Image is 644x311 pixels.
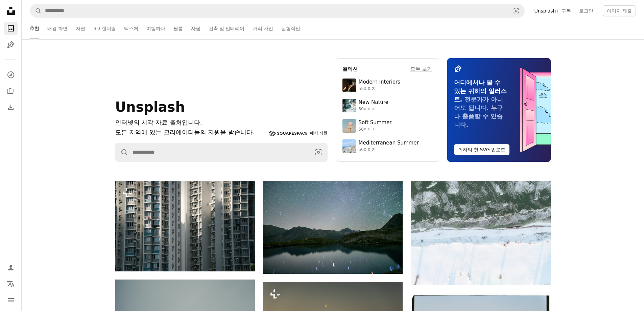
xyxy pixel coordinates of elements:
[342,79,356,92] img: premium_photo-1747189286942-bc91257a2e39
[115,181,255,271] img: 많은 창문과 발코니가 있는 고층 아파트 건물.
[4,68,18,82] a: 탐색
[359,99,388,106] div: New Nature
[530,5,575,16] a: Unsplash+ 구독
[47,18,68,39] a: 배경 화면
[30,4,525,18] form: 사이트 전체에서 이미지 찾기
[359,147,419,153] div: 50이미지
[359,79,401,86] div: Modern Interiors
[281,18,300,39] a: 실험적인
[359,127,392,132] div: 50이미지
[359,86,401,92] div: 55이미지
[342,139,432,153] a: Mediterranean Summer50이미지
[359,119,392,126] div: Soft Summer
[342,79,432,92] a: Modern Interiors55이미지
[342,65,358,73] h4: 컬렉션
[342,99,432,112] a: New Nature50이미지
[115,99,185,115] span: Unsplash
[115,223,255,229] a: 많은 창문과 발코니가 있는 고층 아파트 건물.
[4,277,18,291] button: 언어
[263,181,403,274] img: 잔잔한 산호수 위의 밤하늘
[410,65,432,73] a: 모두 보기
[4,84,18,98] a: 컬렉션
[269,129,328,137] a: 에서 지원
[454,96,503,128] span: 전문가가 아니어도 됩니다. 누구나 출품할 수 있습니다.
[116,143,128,161] button: Unsplash 검색
[115,118,266,128] h1: 인터넷의 시각 자료 출처입니다.
[4,293,18,307] button: 메뉴
[342,99,356,112] img: premium_photo-1755037089989-422ee333aef9
[146,18,165,39] a: 여행하다
[342,139,356,153] img: premium_photo-1688410049290-d7394cc7d5df
[310,143,327,161] button: 시각적 검색
[93,18,116,39] a: 3D 렌더링
[411,181,550,285] img: 얼어붙은 물이 있는 눈 덮인 풍경
[454,144,510,155] button: 귀하의 첫 SVG 업로드
[263,224,403,230] a: 잔잔한 산호수 위의 밤하늘
[575,5,597,16] a: 로그인
[4,38,18,51] a: 일러스트
[76,18,85,39] a: 자연
[603,5,636,16] button: 이미지 제출
[30,4,42,17] button: Unsplash 검색
[342,119,356,133] img: premium_photo-1749544311043-3a6a0c8d54af
[173,18,183,39] a: 필름
[115,143,328,162] form: 사이트 전체에서 이미지 찾기
[508,4,524,17] button: 시각적 검색
[253,18,273,39] a: 거리 사진
[4,261,18,274] a: 로그인 / 가입
[191,18,200,39] a: 사람
[359,107,388,112] div: 50이미지
[115,128,266,137] p: 모든 지역에 있는 크리에이터들의 지원을 받습니다.
[124,18,138,39] a: 텍스처
[454,79,507,103] span: 어디에서나 볼 수 있는 귀하의 일러스트.
[209,18,245,39] a: 건축 및 인테리어
[411,230,550,236] a: 얼어붙은 물이 있는 눈 덮인 풍경
[4,22,18,35] a: 사진
[342,119,432,133] a: Soft Summer50이미지
[4,101,18,114] a: 다운로드 내역
[359,140,419,147] div: Mediterranean Summer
